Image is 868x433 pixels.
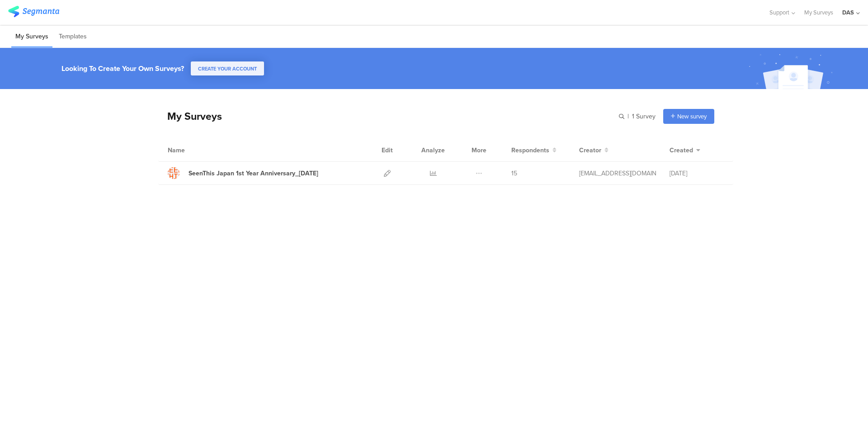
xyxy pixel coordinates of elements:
[377,139,397,161] div: Edit
[420,139,447,161] div: Analyze
[670,146,700,155] button: Created
[632,112,656,121] span: 1 Survey
[769,8,789,17] span: Support
[579,146,609,155] button: Creator
[842,8,854,17] div: DAS
[511,146,557,155] button: Respondents
[670,169,724,178] div: [DATE]
[469,139,489,161] div: More
[670,146,693,155] span: Created
[55,26,91,47] li: Templates
[198,65,257,72] span: CREATE YOUR ACCOUNT
[158,108,222,124] div: My Surveys
[745,51,839,92] img: create_account_image.svg
[168,167,318,179] a: SeenThis Japan 1st Year Anniversary_[DATE]
[191,61,264,75] button: CREATE YOUR ACCOUNT
[189,169,318,178] div: SeenThis Japan 1st Year Anniversary_9/10/2025
[61,63,184,74] div: Looking To Create Your Own Surveys?
[579,146,601,155] span: Creator
[626,112,630,121] span: |
[11,26,52,47] li: My Surveys
[8,6,59,17] img: segmanta logo
[511,169,517,178] span: 15
[677,112,707,121] span: New survey
[168,146,222,155] div: Name
[511,146,549,155] span: Respondents
[579,169,656,178] div: t.udagawa@accelerators.jp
